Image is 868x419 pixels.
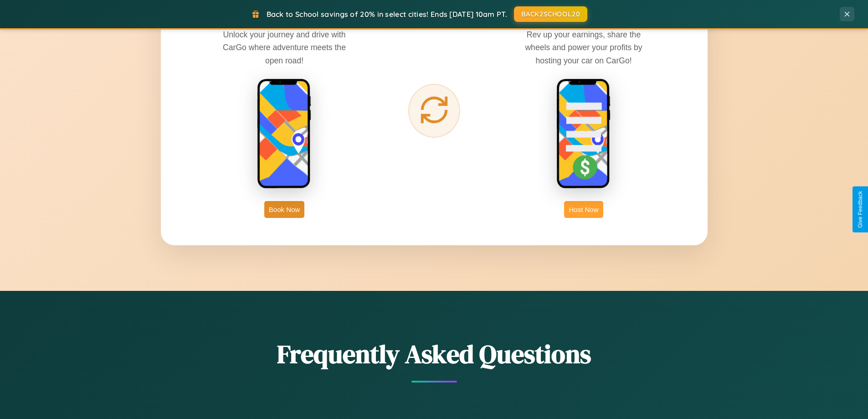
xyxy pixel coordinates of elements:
img: rent phone [257,78,312,190]
p: Rev up your earnings, share the wheels and power your profits by hosting your car on CarGo! [515,28,652,67]
button: BACK2SCHOOL20 [514,6,587,22]
button: Book Now [264,201,304,218]
p: Unlock your journey and drive with CarGo where adventure meets the open road! [216,28,353,67]
button: Host Now [564,201,603,218]
img: host phone [556,78,611,190]
span: Back to School savings of 20% in select cities! Ends [DATE] 10am PT. [267,10,507,19]
div: Give Feedback [857,191,863,228]
h2: Frequently Asked Questions [161,336,708,372]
